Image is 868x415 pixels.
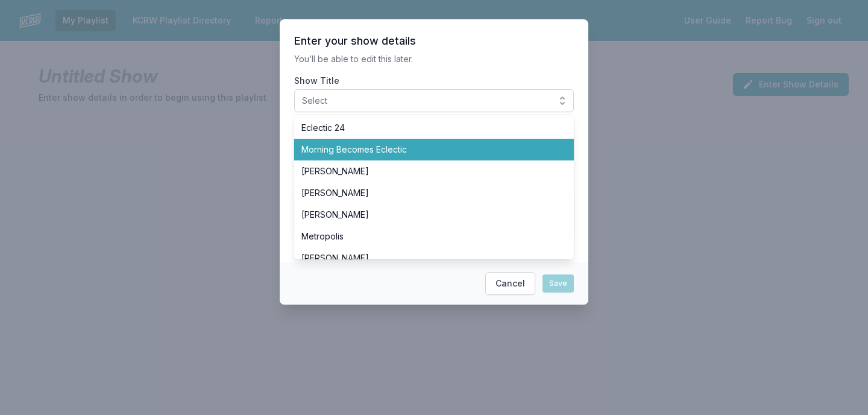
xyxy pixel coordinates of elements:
[294,53,574,65] p: You’ll be able to edit this later.
[301,144,552,156] span: Morning Becomes Eclectic
[301,187,552,199] span: [PERSON_NAME]
[294,75,574,87] label: Show Title
[294,34,574,48] header: Enter your show details
[301,122,552,134] span: Eclectic 24
[542,274,574,293] button: Save
[301,252,552,264] span: [PERSON_NAME]
[485,272,535,295] button: Cancel
[301,165,552,177] span: [PERSON_NAME]
[301,209,552,221] span: [PERSON_NAME]
[301,230,552,242] span: Metropolis
[294,89,574,112] button: Select
[302,95,549,107] span: Select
